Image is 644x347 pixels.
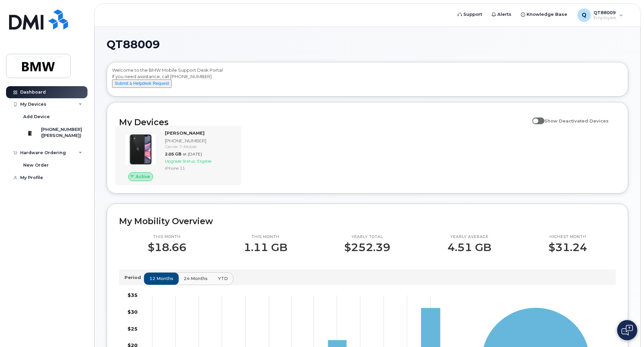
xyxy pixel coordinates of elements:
span: Eligible [197,159,211,164]
p: This month [148,234,186,240]
p: 1.11 GB [244,241,287,253]
span: 2.05 GB [165,151,181,157]
p: 4.51 GB [448,241,491,253]
span: QT88009 [107,39,160,49]
tspan: $30 [128,309,138,315]
a: Submit a Helpdesk Request [112,80,172,86]
span: at [DATE] [183,151,202,157]
p: Highest month [548,234,587,240]
a: Active[PERSON_NAME][PHONE_NUMBER]Carrier: T-Mobile2.05 GBat [DATE]Upgrade Status:EligibleiPhone 11 [119,130,237,181]
div: Carrier: T-Mobile [165,144,235,149]
h2: My Devices [119,117,529,127]
p: $18.66 [148,241,186,253]
p: Yearly total [344,234,390,240]
span: YTD [218,275,228,282]
div: [PHONE_NUMBER] [165,138,235,144]
button: Submit a Helpdesk Request [112,79,172,88]
p: $252.39 [344,241,390,253]
div: iPhone 11 [165,165,235,171]
input: Show Deactivated Devices [532,114,538,120]
p: $31.24 [548,241,587,253]
span: Upgrade Status: [165,159,196,164]
p: Period [124,274,144,281]
span: 24 months [184,275,208,282]
img: Open chat [621,325,633,336]
span: Active [136,173,150,180]
tspan: $25 [128,325,138,332]
span: Show Deactivated Devices [544,118,609,124]
p: Yearly average [448,234,491,240]
img: iPhone_11.jpg [124,133,157,166]
div: Welcome to the BMW Mobile Support Desk Portal If you need assistance, call [PHONE_NUMBER]. [112,67,623,94]
h2: My Mobility Overview [119,216,616,226]
p: This month [244,234,287,240]
strong: [PERSON_NAME] [165,130,205,136]
tspan: $35 [128,292,138,298]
